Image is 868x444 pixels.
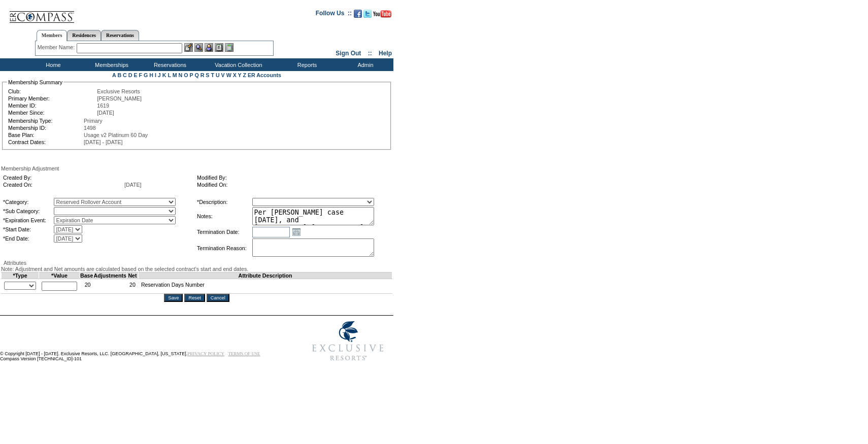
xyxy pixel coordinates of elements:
[128,72,132,78] a: D
[3,234,53,243] td: *End Date:
[197,198,251,206] td: *Description:
[201,72,205,78] a: R
[277,58,335,71] td: Reports
[38,43,77,52] div: Member Name:
[8,132,83,138] td: Base Plan:
[184,72,188,78] a: O
[316,9,352,21] td: Follow Us ::
[8,103,96,109] td: Member ID:
[194,72,198,78] a: Q
[67,30,101,41] a: Residences
[243,72,246,78] a: Z
[144,72,148,78] a: G
[158,72,161,78] a: J
[7,79,63,85] legend: Membership Summary
[179,72,183,78] a: N
[39,272,80,279] td: *Value
[197,207,251,225] td: Notes:
[225,43,233,52] img: b_calculator.gif
[205,43,213,52] img: Impersonate
[211,72,214,78] a: T
[37,30,68,41] a: Members
[373,13,391,19] a: Subscribe to our YouTube Channel
[197,238,251,258] td: Termination Reason:
[2,272,39,279] td: *Type
[291,226,302,237] a: Open the calendar popup.
[238,72,242,78] a: Y
[233,72,237,78] a: X
[123,72,127,78] a: C
[363,13,372,19] a: Follow us on Twitter
[190,72,193,78] a: P
[117,72,121,78] a: B
[1,260,392,266] div: Attributes
[124,182,142,188] span: [DATE]
[162,72,166,78] a: K
[84,139,123,145] span: [DATE] - [DATE]
[93,272,127,279] td: Adjustments
[197,175,387,181] td: Modified By:
[3,225,53,233] td: *Start Date:
[3,198,53,206] td: *Category:
[1,165,392,172] div: Membership Adjustment
[81,58,140,71] td: Memberships
[221,72,225,78] a: V
[248,72,281,78] a: ER Accounts
[1,266,392,272] div: Note: Adjustment and Net amounts are calculated based on the selected contract's start and end da...
[303,316,393,366] img: Exclusive Resorts
[84,125,96,131] span: 1498
[8,139,83,145] td: Contract Dates:
[198,58,277,71] td: Vacation Collection
[335,58,393,71] td: Admin
[3,182,123,188] td: Created On:
[3,207,53,215] td: *Sub Category:
[8,125,83,131] td: Membership ID:
[139,72,142,78] a: F
[80,279,93,294] td: 20
[206,72,209,78] a: S
[173,72,177,78] a: M
[197,182,387,188] td: Modified On:
[207,294,229,302] input: Cancel
[168,72,171,78] a: L
[8,95,96,101] td: Primary Member:
[84,118,103,124] span: Primary
[3,175,123,181] td: Created By:
[8,88,96,94] td: Club:
[164,294,183,302] input: Save
[149,72,153,78] a: H
[127,279,139,294] td: 20
[228,351,260,356] a: TERMS OF USE
[9,3,75,23] img: Compass Home
[197,226,251,237] td: Termination Date:
[138,279,392,294] td: Reservation Days Number
[226,72,231,78] a: W
[155,72,156,78] a: I
[8,118,83,124] td: Membership Type:
[216,72,220,78] a: U
[97,110,114,116] span: [DATE]
[112,72,116,78] a: A
[23,58,81,71] td: Home
[140,58,198,71] td: Reservations
[3,216,53,224] td: *Expiration Event:
[80,272,93,279] td: Base
[97,103,109,109] span: 1619
[138,272,392,279] td: Attribute Description
[354,10,362,18] img: Become our fan on Facebook
[97,88,140,94] span: Exclusive Resorts
[215,43,223,52] img: Reservations
[368,50,372,57] span: ::
[373,10,391,18] img: Subscribe to our YouTube Channel
[379,50,392,57] a: Help
[127,272,139,279] td: Net
[84,132,148,138] span: Usage v2 Platinum 60 Day
[184,43,193,52] img: b_edit.gif
[97,95,142,101] span: [PERSON_NAME]
[252,207,374,225] textarea: Per [PERSON_NAME] case [DATE], and [PERSON_NAME]/[PERSON_NAME] approval, rolling 12 days from 24/...
[8,110,96,116] td: Member Since:
[133,72,137,78] a: E
[187,351,224,356] a: PRIVACY POLICY
[101,30,139,41] a: Reservations
[184,294,205,302] input: Reset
